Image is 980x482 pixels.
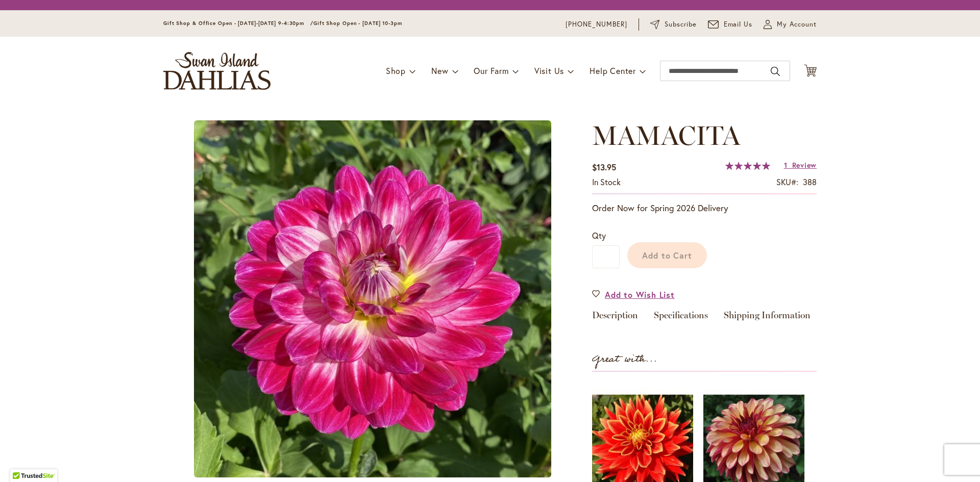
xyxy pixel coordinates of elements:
[724,19,753,30] span: Email Us
[474,65,508,76] span: Our Farm
[764,19,817,30] button: My Account
[592,119,740,151] span: MAMACITA
[708,19,753,30] a: Email Us
[590,65,636,76] span: Help Center
[592,311,638,325] a: Description
[776,176,798,187] strong: SKU
[163,52,271,90] a: store logo
[566,19,627,30] a: [PHONE_NUMBER]
[724,311,811,325] a: Shipping Information
[592,311,817,325] div: Detailed Product Info
[592,351,657,368] strong: Great with...
[592,289,675,300] a: Add to Wish List
[592,230,606,241] span: Qty
[665,19,697,30] span: Subscribe
[803,176,817,188] div: 388
[163,20,313,27] span: Gift Shop & Office Open - [DATE]-[DATE] 9-4:30pm /
[313,20,402,27] span: Gift Shop Open - [DATE] 10-3pm
[784,160,788,170] span: 1
[771,63,780,80] button: Search
[605,289,675,300] span: Add to Wish List
[592,176,621,187] span: In stock
[654,311,708,325] a: Specifications
[534,65,564,76] span: Visit Us
[592,162,616,172] span: $13.95
[777,19,817,30] span: My Account
[592,176,621,188] div: Availability
[650,19,697,30] a: Subscribe
[592,202,817,214] p: Order Now for Spring 2026 Delivery
[784,160,817,170] a: 1 Review
[431,65,448,76] span: New
[194,120,551,477] img: main product photo
[792,160,817,170] span: Review
[386,65,406,76] span: Shop
[725,162,770,170] div: 100%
